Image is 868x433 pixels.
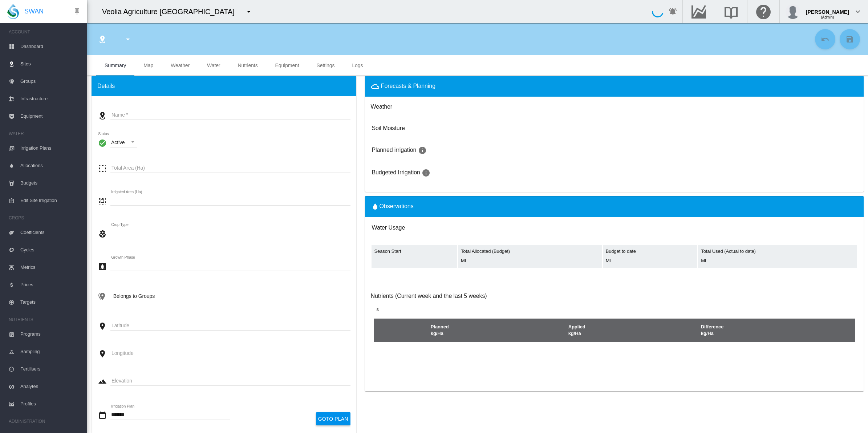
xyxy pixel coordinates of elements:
[121,32,135,46] button: icon-menu-down
[95,32,110,46] button: Click to go to list of Sites
[9,26,81,38] span: ACCOUNT
[105,62,126,68] span: Summary
[317,62,335,68] span: Settings
[20,325,81,343] span: Programs
[111,139,125,145] div: Active
[20,174,81,192] span: Budgets
[371,306,858,313] div: s
[20,90,81,108] span: Infrastructure
[238,62,257,68] span: Nutrients
[372,245,457,268] td: Season Start
[815,29,835,49] button: Cancel Changes
[372,169,857,177] h3: Budgeted Irrigation
[20,157,81,174] span: Allocations
[669,7,677,16] md-icon: icon-bell-ring
[845,35,854,44] md-icon: icon-content-save
[102,7,241,17] div: Veolia Agriculture [GEOGRAPHIC_DATA]
[98,411,107,420] md-icon: icon-calendar-blank
[666,4,680,19] button: icon-bell-ring
[9,314,81,325] span: NUTRIENTS
[371,82,380,91] md-icon: icon-weather-cloudy
[20,343,81,360] span: Sampling
[20,276,81,294] span: Prices
[563,319,695,342] th: Applied kg/Ha
[316,412,350,425] button: Goto Plan
[98,138,107,147] i: Active
[458,245,602,268] td: Total Allocated (Budget) ML
[20,139,81,157] span: Irrigation Plans
[20,192,81,209] span: Edit Site Irrigation
[20,38,81,55] span: Dashboard
[420,170,430,176] span: Days we are going to water
[98,197,107,206] md-icon: icon-select-all
[20,360,81,378] span: Fertilisers
[97,292,106,301] md-icon: icon-map-marker-multiple
[20,259,81,276] span: Metrics
[371,203,414,209] span: Observations
[372,224,790,232] h3: Water Usage
[24,7,44,16] span: SWAN
[20,55,81,73] span: Sites
[275,62,299,68] span: Equipment
[372,146,857,155] h3: Planned irrigation
[113,293,155,299] span: Belongs to Groups
[207,62,220,68] span: Water
[20,224,81,241] span: Coefficients
[690,7,707,16] md-icon: Go to the Data Hub
[722,7,740,16] md-icon: Search the knowledge base
[371,103,392,111] h3: Weather
[840,29,860,49] button: Save Changes
[416,147,426,153] span: Days we are going to water
[372,125,405,131] h3: Click to go to irrigation
[821,35,830,44] md-icon: icon-undo
[97,82,115,90] span: Details
[73,7,81,16] md-icon: icon-pin
[98,377,107,386] md-icon: icon-terrain
[242,4,256,19] button: icon-menu-down
[20,378,81,395] span: Analytes
[20,108,81,125] span: Equipment
[244,7,253,16] md-icon: icon-menu-down
[9,416,81,427] span: ADMINISTRATION
[20,294,81,311] span: Targets
[98,230,107,238] md-icon: icon-flower
[171,62,190,68] span: Weather
[98,164,107,173] md-icon: icon-select
[20,241,81,259] span: Cycles
[821,15,834,19] span: (Admin)
[20,73,81,90] span: Groups
[371,292,864,300] h3: Nutrients (Current week and the last 5 weeks)
[381,83,435,89] span: Forecasts & Planning
[806,5,849,13] div: [PERSON_NAME]
[352,62,363,68] span: Logs
[143,62,153,68] span: Map
[698,245,857,268] td: Total Used (Actual to date) ML
[20,395,81,413] span: Profiles
[98,349,107,358] md-icon: icon-map-marker
[123,35,132,44] md-icon: icon-menu-down
[695,319,855,342] th: Difference kg/Ha
[98,35,107,44] md-icon: icon-map-marker-radius
[371,202,414,211] button: icon-waterObservations
[786,4,800,19] img: profile.jpg
[603,245,698,268] td: Budget to date ML
[98,322,107,331] md-icon: icon-map-marker
[9,212,81,224] span: CROPS
[418,146,427,155] md-icon: icon-information
[110,137,137,147] md-select: Status : Active
[9,128,81,139] span: WATER
[7,4,19,19] img: SWAN-Landscape-Logo-Colour-drop.png
[98,111,107,120] md-icon: icon-map-marker-radius
[425,319,563,342] th: Planned kg/Ha
[755,7,772,16] md-icon: Click here for help
[422,169,430,177] md-icon: icon-information
[371,202,380,211] md-icon: icon-water
[853,7,862,16] md-icon: icon-chevron-down
[98,262,107,271] md-icon: icon-pine-tree-box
